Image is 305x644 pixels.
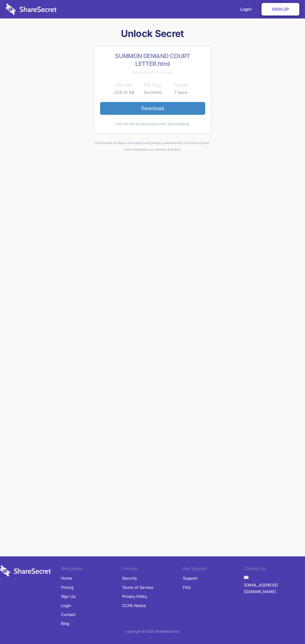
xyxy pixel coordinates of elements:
[61,592,76,601] a: Sign Up
[183,583,191,592] a: FAQ
[61,610,75,619] a: Contact
[100,69,205,75] div: Shared about 5 hours ago
[139,89,167,96] td: text/html
[100,121,205,127] div: This file will be destroyed after downloading.
[122,574,137,583] a: Security
[124,148,141,151] a: Learn more
[167,89,195,96] td: 7 days
[110,89,139,96] td: 228.51 KB
[183,565,244,574] li: Get Support
[61,601,71,610] a: Login
[244,580,305,596] a: [EMAIL_ADDRESS][DOMAIN_NAME]
[61,565,122,574] li: Navigation
[100,102,205,114] a: Download
[122,565,183,574] li: Policies
[61,574,72,583] a: Home
[61,619,69,628] a: Blog
[167,81,195,89] th: Expires
[122,592,147,601] a: Privacy Policy
[244,565,305,574] li: Contact Us
[262,3,299,16] a: Sign Up
[122,583,153,592] a: Terms of Service
[110,81,139,89] th: File Size
[122,601,146,610] a: CCPA Notice
[139,81,167,89] th: File Type
[100,52,205,68] h2: SUMMON DEMAND COURT LETTER.html
[6,4,57,15] img: logo-wordmark-white-trans-d4663122ce5f474addd5e946df7df03e33cb6a1c49d2221995e7729f52c070b2.svg
[61,583,74,592] a: Pricing
[183,574,197,583] a: Support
